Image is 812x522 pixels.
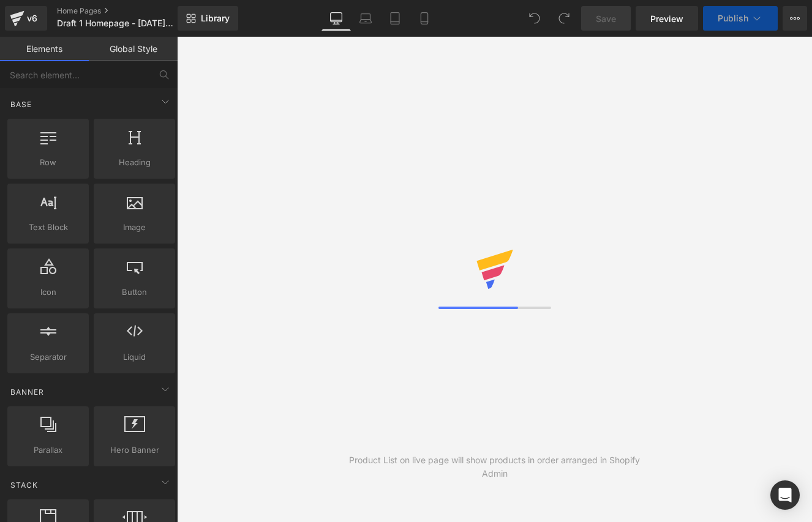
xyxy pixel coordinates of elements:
[718,13,748,23] span: Publish
[201,13,230,24] span: Library
[97,156,171,169] span: Heading
[351,6,380,31] a: Laptop
[57,18,175,28] span: Draft 1 Homepage - [DATE] 14:1:44
[11,351,85,364] span: Separator
[57,6,198,16] a: Home Pages
[9,479,39,491] span: Stack
[650,12,683,25] span: Preview
[770,480,800,510] div: Open Intercom Messenger
[11,221,85,234] span: Text Block
[703,6,778,31] button: Publish
[410,6,439,31] a: Mobile
[11,286,85,299] span: Icon
[9,386,45,398] span: Banner
[97,286,171,299] span: Button
[321,6,351,31] a: Desktop
[336,453,653,480] div: Product List on live page will show products in order arranged in Shopify Admin
[596,12,616,25] span: Save
[11,444,85,457] span: Parallax
[783,6,807,31] button: More
[97,221,171,234] span: Image
[9,99,33,110] span: Base
[89,37,178,61] a: Global Style
[11,156,85,169] span: Row
[24,10,40,26] div: v6
[5,6,47,31] a: v6
[97,444,171,457] span: Hero Banner
[97,351,171,364] span: Liquid
[552,6,576,31] button: Redo
[380,6,410,31] a: Tablet
[522,6,547,31] button: Undo
[636,6,698,31] a: Preview
[178,6,238,31] a: New Library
